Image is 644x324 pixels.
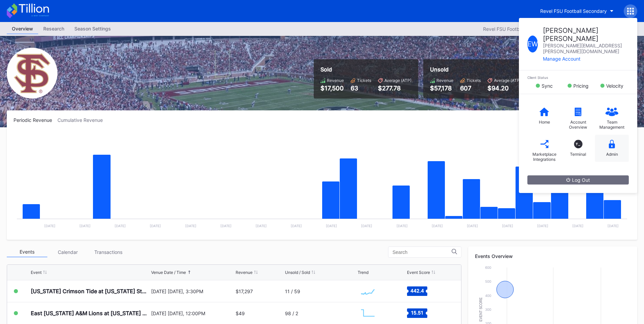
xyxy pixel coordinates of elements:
[285,270,310,275] div: Unsold / Sold
[397,224,408,228] text: [DATE]
[527,36,538,52] div: E W
[543,43,629,54] div: [PERSON_NAME][EMAIL_ADDRESS][PERSON_NAME][DOMAIN_NAME]
[570,152,586,157] div: Terminal
[485,294,491,298] text: 400
[485,307,491,311] text: 300
[573,83,589,89] div: Pricing
[483,26,563,32] div: Revel FSU Football Secondary 2025
[236,270,253,275] div: Revenue
[430,85,453,92] div: $57,178
[47,247,88,257] div: Calendar
[540,8,607,14] div: Revel FSU Football Secondary
[31,270,42,275] div: Event
[566,177,590,183] div: Log Out
[88,247,128,257] div: Transactions
[351,85,371,92] div: 63
[539,120,550,125] div: Home
[151,270,186,275] div: Venue Date / Time
[7,247,47,257] div: Events
[31,288,149,295] div: [US_STATE] Crimson Tide at [US_STATE] State Seminoles Football
[185,224,196,228] text: [DATE]
[542,83,553,89] div: Sync
[392,250,452,255] input: Search
[57,117,108,123] div: Cumulative Revenue
[38,24,69,34] div: Research
[220,224,232,228] text: [DATE]
[69,24,116,34] a: Season Settings
[574,140,582,148] div: T_
[44,224,55,228] text: [DATE]
[236,310,245,316] div: $49
[285,310,298,316] div: 98 / 2
[69,24,116,34] div: Season Settings
[479,297,483,322] text: Event Score
[14,117,57,123] div: Periodic Revenue
[151,310,234,316] div: [DATE] [DATE], 12:00PM
[537,224,548,228] text: [DATE]
[436,78,453,83] div: Revenue
[475,253,630,259] div: Events Overview
[285,288,300,294] div: 11 / 59
[320,66,411,73] div: Sold
[480,24,573,34] button: Revel FSU Football Secondary 2025
[410,288,424,294] text: 442.4
[358,270,368,275] div: Trend
[565,120,592,130] div: Account Overview
[7,48,57,99] img: Revel_FSU_Football_Secondary.png
[320,85,344,92] div: $17,500
[527,175,629,185] button: Log Out
[460,85,481,92] div: 607
[14,131,630,233] svg: Chart title
[256,224,267,228] text: [DATE]
[543,26,629,43] div: [PERSON_NAME] [PERSON_NAME]
[384,78,411,83] div: Average (ATP)
[38,24,69,34] a: Research
[291,224,302,228] text: [DATE]
[361,224,372,228] text: [DATE]
[79,224,91,228] text: [DATE]
[31,310,149,317] div: East [US_STATE] A&M Lions at [US_STATE] State Seminoles Football
[543,56,629,62] div: Manage Account
[485,279,491,283] text: 500
[151,288,234,294] div: [DATE] [DATE], 3:30PM
[115,224,126,228] text: [DATE]
[535,5,619,17] button: Revel FSU Football Secondary
[494,78,521,83] div: Average (ATP)
[467,224,478,228] text: [DATE]
[327,78,344,83] div: Revenue
[358,283,378,300] svg: Chart title
[430,66,521,73] div: Unsold
[607,224,619,228] text: [DATE]
[7,24,38,34] a: Overview
[407,270,430,275] div: Event Score
[357,78,371,83] div: Tickets
[598,120,625,130] div: Team Management
[236,288,253,294] div: $17,297
[326,224,337,228] text: [DATE]
[572,224,583,228] text: [DATE]
[432,224,443,228] text: [DATE]
[606,152,618,157] div: Admin
[150,224,161,228] text: [DATE]
[606,83,623,89] div: Velocity
[358,305,378,322] svg: Chart title
[467,78,481,83] div: Tickets
[411,310,423,316] text: 15.51
[487,85,521,92] div: $94.20
[527,75,629,80] div: Client Status
[531,152,558,162] div: Marketplace Integrations
[378,85,411,92] div: $277.78
[485,265,491,269] text: 600
[502,224,513,228] text: [DATE]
